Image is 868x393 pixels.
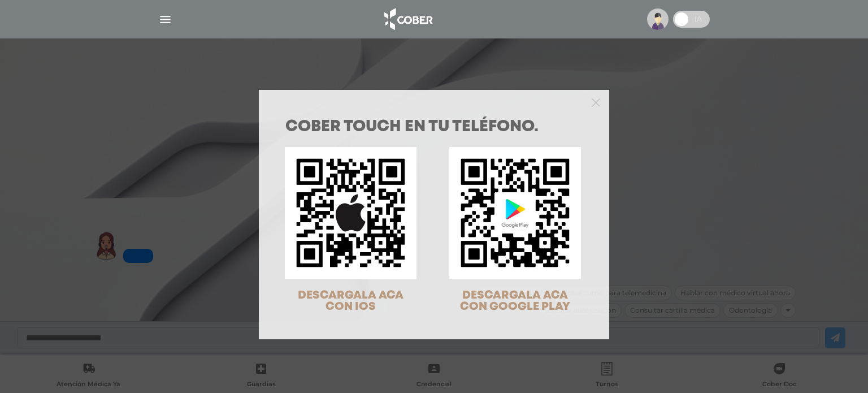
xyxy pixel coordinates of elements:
[298,290,403,312] span: DESCARGALA ACA CON IOS
[460,290,570,312] span: DESCARGALA ACA CON GOOGLE PLAY
[449,147,581,279] img: qr-code
[285,119,583,135] h1: COBER TOUCH en tu teléfono.
[285,147,416,279] img: qr-code
[592,97,600,107] button: Close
